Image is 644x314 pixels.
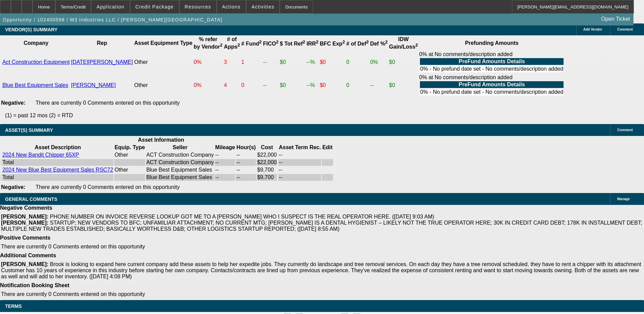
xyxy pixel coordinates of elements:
sup: 2 [303,39,305,45]
b: Prefunding Amounts [465,40,519,46]
span: Resources [185,4,211,10]
span: Actions [222,4,241,10]
th: Edit [322,144,333,151]
a: 2024 New Blue Best Equipment Sales RSC72 [2,167,113,173]
span: Brook is looking to expand here current company add these assets to help her expedite jobs. They ... [1,261,641,279]
b: # of Def [346,41,369,47]
td: -- [278,167,321,173]
td: $0 [319,74,345,97]
td: -- [278,174,321,181]
td: 0% [370,51,388,73]
b: [PERSON_NAME]: [1,214,49,220]
td: -- [236,159,256,166]
span: Comment [617,28,633,31]
b: [PERSON_NAME]: [1,261,49,267]
b: [PERSON_NAME]: [1,220,49,226]
span: There are currently 0 Comments entered on this opportunity [36,100,180,106]
button: Application [91,0,129,13]
td: 0% - No prefund date set - No comments/description added [420,89,564,95]
td: -- [236,152,256,158]
a: Open Ticket [599,13,633,25]
b: IRR [307,41,318,47]
td: Other [114,167,145,173]
button: Actions [217,0,246,13]
span: Terms [5,303,22,309]
td: Blue Best Equipment Sales [146,174,214,181]
span: PHONE NUMBER ON INVOICE REVERSE LOOKUP GOT ME TO A [PERSON_NAME] WHO I SUSPECT IS THE REAL OPERAT... [50,214,434,220]
span: Credit Package [135,4,174,10]
td: 0 [241,74,262,97]
td: ACT Construction Company [146,159,214,166]
b: Negative: [1,100,25,106]
b: % refer by Vendor [194,36,223,50]
td: -- [278,159,321,166]
span: Comment [617,128,633,132]
b: PreFund Amounts Details [459,82,525,87]
td: -- [236,167,256,173]
b: Asset Equipment Type [134,40,192,46]
b: BFC Exp [320,41,345,47]
div: Total [2,159,113,165]
a: 2024 New Bandit Chipper 65XP [2,152,79,158]
span: Activities [252,4,275,10]
button: Credit Package [130,0,179,13]
span: Manage [617,197,630,201]
b: Asset Information [138,137,184,143]
td: Other [114,152,145,158]
b: Cost [261,144,273,150]
b: Asset Term Rec. [279,144,321,150]
b: Negative: [1,184,25,190]
span: VENDOR(S) SUMMARY [5,27,57,32]
td: -- [263,51,279,73]
td: -- [215,174,236,181]
b: $ Tot Ref [280,41,305,47]
b: Mileage [215,144,235,150]
span: Application [96,4,124,10]
td: $9,700 [257,174,277,181]
th: Equip. Type [114,144,145,151]
span: STARTUP; NEW VENDORS TO BFC; UNFAMILIAR ATTACHMENT; NO CURRENT MTG; [PERSON_NAME] IS A DENTAL HYG... [1,220,642,232]
span: Add Vendor [583,28,602,31]
td: $0 [279,51,306,73]
sup: 2 [237,42,240,48]
td: --% [306,51,319,73]
sup: 2 [276,39,278,45]
sup: 2 [220,42,222,48]
b: Rep [97,40,107,46]
p: (1) = past 12 mos (2) = RTD [5,112,644,119]
button: Activities [246,0,280,13]
td: 4 [223,74,240,97]
sup: 2 [259,39,261,45]
sup: 2 [366,39,369,45]
td: ACT Construction Company [146,152,214,158]
td: $9,700 [257,167,277,173]
button: Resources [180,0,216,13]
b: Seller [173,144,188,150]
b: IDW Gain/Loss [389,36,418,50]
td: $22,000 [257,152,277,158]
a: Act Construction Equipment [2,59,70,65]
td: -- [370,74,388,97]
b: Company [24,40,49,46]
sup: 2 [385,39,388,45]
sup: 2 [415,42,418,48]
td: -- [278,152,321,158]
td: 0% [194,74,223,97]
td: -- [236,174,256,181]
span: There are currently 0 Comments entered on this opportunity [36,184,180,190]
a: [DATE][PERSON_NAME] [71,59,133,65]
b: Def % [370,41,388,47]
b: Asset Description [35,144,81,150]
span: Opportunity / 102400598 / M3 Industries LLC / [PERSON_NAME][GEOGRAPHIC_DATA] [3,17,222,22]
b: PreFund Amounts Details [459,58,525,64]
td: 0% - No prefund date set - No comments/description added [420,66,564,72]
b: # of Apps [224,36,240,50]
div: 0% at No comments/description added [419,74,565,96]
td: Other [134,51,192,73]
td: -- [263,74,279,97]
td: $0 [389,51,418,73]
td: 3 [223,51,240,73]
th: Asset Term Recommendation [278,144,321,151]
span: There are currently 0 Comments entered on this opportunity [1,244,145,249]
span: ASSET(S) SUMMARY [5,127,53,133]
